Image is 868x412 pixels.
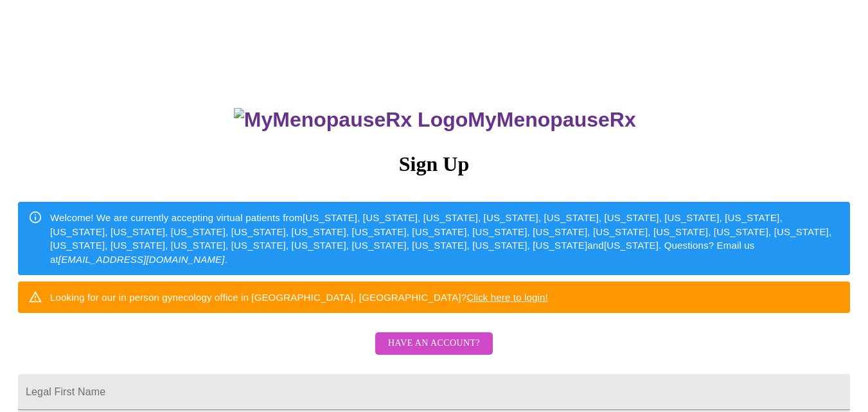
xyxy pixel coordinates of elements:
div: Looking for our in person gynecology office in [GEOGRAPHIC_DATA], [GEOGRAPHIC_DATA]? [50,285,548,309]
img: MyMenopauseRx Logo [234,108,468,132]
a: Have an account? [372,346,496,357]
em: [EMAIL_ADDRESS][DOMAIN_NAME] [58,254,225,265]
span: Have an account? [388,336,480,352]
a: Click here to login! [466,292,548,303]
h3: MyMenopauseRx [20,108,851,132]
button: Have an account? [375,332,493,355]
div: Welcome! We are currently accepting virtual patients from [US_STATE], [US_STATE], [US_STATE], [US... [50,206,840,271]
h3: Sign Up [18,152,850,176]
